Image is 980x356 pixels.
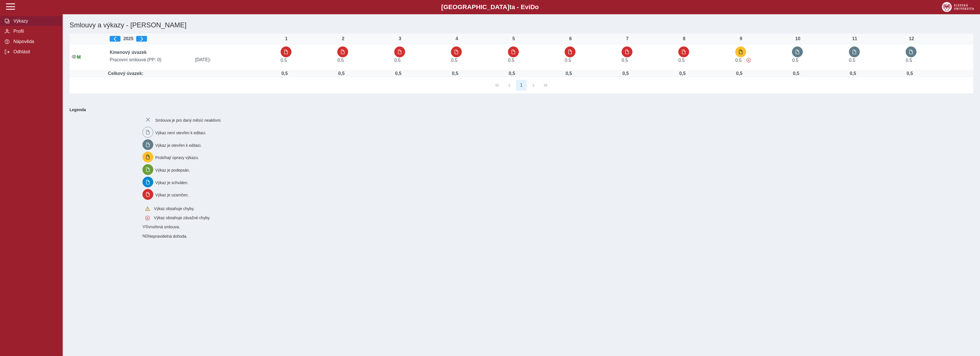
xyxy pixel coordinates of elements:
[677,71,688,76] div: Úvazek : 4 h / den. 20 h / týden.
[735,58,742,63] span: Úvazek : 4 h / den. 20 h / týden.
[393,71,404,76] div: Úvazek : 4 h / den. 20 h / týden.
[622,36,633,41] div: 7
[107,70,278,77] td: Celkový úvazek:
[735,36,747,41] div: 9
[451,58,457,63] span: Úvazek : 4 h / den. 20 h / týden.
[142,234,148,238] span: Smlouva vnořená do kmene
[563,71,574,76] div: Úvazek : 4 h / den. 20 h / týden.
[17,3,963,11] b: [GEOGRAPHIC_DATA] a - Evi
[155,118,222,123] span: Smlouva je pro daný měsíc neaktivní.
[942,2,974,12] img: logo_web_su.png
[792,36,803,41] div: 10
[904,71,915,76] div: Úvazek : 4 h / den. 20 h / týden.
[337,36,349,41] div: 2
[67,105,971,114] b: Legenda
[155,155,199,160] span: Probíhají úpravy výkazu.
[155,180,188,185] span: Výkaz je schválen.
[12,49,58,54] span: Odhlásit
[154,206,194,211] span: Výkaz obsahuje chyby.
[67,19,824,31] h1: Smlouvy a výkazy - [PERSON_NAME]
[155,193,189,197] span: Výkaz je uzamčen.
[506,71,518,76] div: Úvazek : 4 h / den. 20 h / týden.
[155,131,206,135] span: Výkaz není otevřen k editaci.
[155,168,190,172] span: Výkaz je podepsán.
[620,71,631,76] div: Úvazek : 4 h / den. 20 h / týden.
[394,58,401,63] span: Úvazek : 4 h / den. 20 h / týden.
[281,36,292,41] div: 1
[622,58,628,63] span: Úvazek : 4 h / den. 20 h / týden.
[77,55,81,60] span: Údaje souhlasí s údaji v Magionu
[678,58,685,63] span: Úvazek : 4 h / den. 20 h / týden.
[790,71,802,76] div: Úvazek : 4 h / den. 20 h / týden.
[107,57,193,62] span: Pracovní smlouva (PP: 0)
[279,71,290,76] div: Úvazek : 4 h / den. 20 h / týden.
[110,36,276,42] div: 2025
[209,57,211,62] span: -
[148,225,180,229] span: Vnořená smlouva.
[394,36,406,41] div: 3
[508,58,514,63] span: Úvazek : 4 h / den. 20 h / týden.
[792,58,798,63] span: Úvazek : 4 h / den. 20 h / týden.
[110,50,147,55] b: Kmenový úvazek
[12,19,58,24] span: Výkazy
[734,71,745,76] div: Úvazek : 4 h / den. 20 h / týden.
[508,36,519,41] div: 5
[535,3,539,11] span: o
[12,39,58,44] span: Nápověda
[849,36,860,41] div: 11
[154,215,210,220] span: Výkaz obsahuje závažné chyby.
[281,58,287,63] span: Úvazek : 4 h / den. 20 h / týden.
[516,80,527,91] button: 1
[451,36,462,41] div: 4
[565,58,571,63] span: Úvazek : 4 h / den. 20 h / týden.
[678,36,690,41] div: 8
[509,3,511,11] span: t
[565,36,576,41] div: 6
[449,71,461,76] div: Úvazek : 4 h / den. 20 h / týden.
[155,143,202,147] span: Výkaz je otevřen k editaci.
[906,36,917,41] div: 12
[847,71,859,76] div: Úvazek : 4 h / den. 20 h / týden.
[530,3,535,11] span: D
[849,58,855,63] span: Úvazek : 4 h / den. 20 h / týden.
[336,71,347,76] div: Úvazek : 4 h / den. 20 h / týden.
[746,58,751,62] span: Výkaz obsahuje závažné chyby.
[72,54,76,59] i: Smlouva je aktivní
[12,29,58,34] span: Profil
[906,58,912,63] span: Úvazek : 4 h / den. 20 h / týden.
[142,224,148,229] span: Smlouva vnořená do kmene
[148,234,187,239] span: Nepravidelná dohoda.
[193,57,278,62] span: [DATE]
[337,58,344,63] span: Úvazek : 4 h / den. 20 h / týden.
